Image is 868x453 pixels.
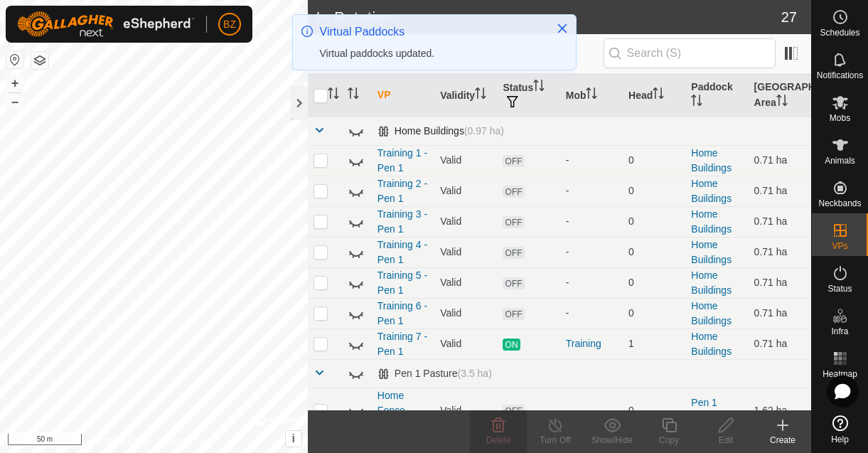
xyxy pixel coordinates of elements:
[377,125,504,137] div: Home Buildings
[503,277,524,289] span: OFF
[97,435,151,447] a: Privacy Policy
[377,300,427,326] a: Training 6 - Pen 1
[527,434,584,447] div: Turn Off
[566,153,617,168] div: -
[820,28,859,37] span: Schedules
[377,368,492,380] div: Pen 1 Pasture
[328,90,339,101] p-sorticon: Activate to sort
[685,74,748,117] th: Paddock
[566,245,617,260] div: -
[168,435,210,447] a: Contact Us
[691,178,732,204] a: Home Buildings
[377,147,427,174] a: Training 1 - Pen 1
[434,298,497,329] td: Valid
[377,390,405,431] a: Home Fence Lines
[566,214,617,229] div: -
[818,199,861,208] span: Neckbands
[503,155,524,167] span: OFF
[320,23,542,41] div: Virtual Paddocks
[503,247,524,259] span: OFF
[749,206,811,237] td: 0.71 ha
[749,74,811,117] th: [GEOGRAPHIC_DATA] Area
[623,329,685,359] td: 1
[831,327,848,336] span: Infra
[817,71,863,80] span: Notifications
[464,125,504,137] span: (0.97 ha)
[749,145,811,176] td: 0.71 ha
[691,208,732,235] a: Home Buildings
[831,435,849,444] span: Help
[377,208,427,235] a: Training 3 - Pen 1
[458,368,492,379] span: (3.5 ha)
[434,145,497,176] td: Valid
[691,397,725,423] a: Pen 1 Pasture
[503,216,524,228] span: OFF
[749,176,811,206] td: 0.71 ha
[497,74,559,117] th: Status
[320,46,542,61] div: Virtual paddocks updated.
[691,300,732,326] a: Home Buildings
[781,6,797,28] span: 27
[623,298,685,329] td: 0
[584,434,641,447] div: Show/Hide
[377,178,427,204] a: Training 2 - Pen 1
[812,410,868,449] a: Help
[691,239,732,265] a: Home Buildings
[749,388,811,433] td: 1.62 ha
[533,82,545,93] p-sorticon: Activate to sort
[566,275,617,290] div: -
[292,432,295,444] span: i
[691,97,702,108] p-sorticon: Activate to sort
[434,237,497,267] td: Valid
[434,388,497,433] td: Valid
[434,206,497,237] td: Valid
[566,306,617,321] div: -
[503,308,524,320] span: OFF
[691,331,732,357] a: Home Buildings
[6,75,23,92] button: +
[749,237,811,267] td: 0.71 ha
[825,156,855,165] span: Animals
[830,114,850,122] span: Mobs
[623,145,685,176] td: 0
[566,403,617,418] div: -
[623,176,685,206] td: 0
[623,74,685,117] th: Head
[749,267,811,298] td: 0.71 ha
[749,298,811,329] td: 0.71 ha
[31,52,48,69] button: Map Layers
[503,186,524,198] span: OFF
[348,90,359,101] p-sorticon: Activate to sort
[697,434,754,447] div: Edit
[754,434,811,447] div: Create
[623,267,685,298] td: 0
[223,17,236,32] span: BZ
[566,336,617,351] div: Training
[586,90,597,101] p-sorticon: Activate to sort
[316,9,781,26] h2: In Rotation
[691,147,732,174] a: Home Buildings
[434,176,497,206] td: Valid
[6,93,23,110] button: –
[286,431,301,447] button: i
[653,90,664,101] p-sorticon: Activate to sort
[434,267,497,298] td: Valid
[623,206,685,237] td: 0
[749,329,811,359] td: 0.71 ha
[623,388,685,433] td: 0
[377,331,427,357] a: Training 7 - Pen 1
[372,74,434,117] th: VP
[434,74,497,117] th: Validity
[832,242,847,250] span: VPs
[17,11,195,37] img: Gallagher Logo
[641,434,697,447] div: Copy
[604,38,776,68] input: Search (S)
[434,329,497,359] td: Valid
[827,284,852,293] span: Status
[475,90,486,101] p-sorticon: Activate to sort
[6,51,23,68] button: Reset Map
[566,183,617,198] div: -
[552,18,572,38] button: Close
[691,270,732,296] a: Home Buildings
[377,270,427,296] a: Training 5 - Pen 1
